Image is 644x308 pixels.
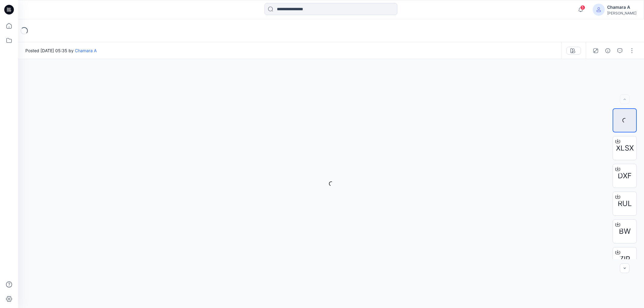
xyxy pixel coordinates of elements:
span: RUL [618,198,632,209]
span: ZIP [619,254,630,265]
div: Chamara A [607,4,636,11]
span: XLSX [616,143,634,154]
button: Details [603,46,613,56]
span: BW [619,226,631,237]
span: Posted [DATE] 05:35 by [25,47,97,54]
span: DXF [618,170,632,181]
svg: avatar [596,7,601,12]
span: 5 [580,5,585,10]
a: Chamara A [75,48,97,53]
div: [PERSON_NAME] [607,11,636,15]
